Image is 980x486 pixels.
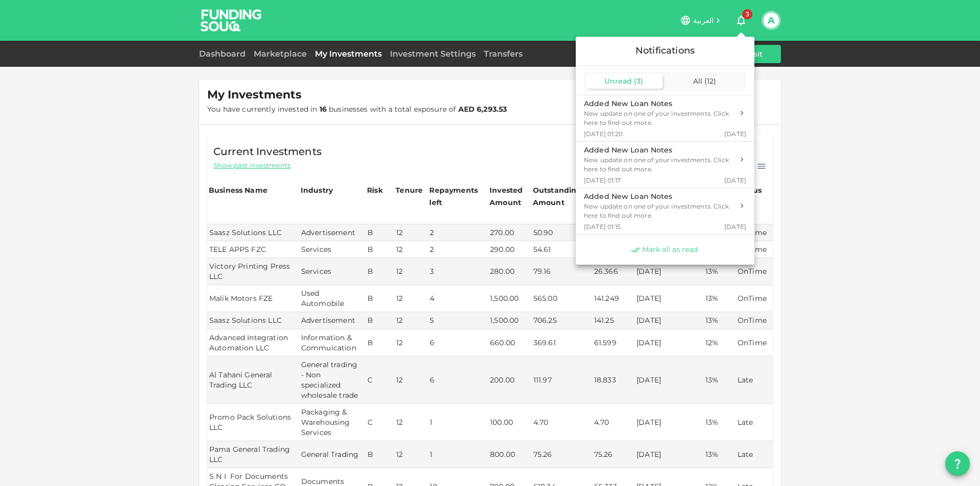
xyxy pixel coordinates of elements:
span: [DATE] 01:20 [584,130,623,138]
div: New update on one of your investments. Click here to find out more. [584,156,733,174]
span: Notifications [635,45,695,56]
span: [DATE] 01:17 [584,176,621,185]
div: New update on one of your investments. Click here to find out more. [584,109,733,127]
span: All [693,76,702,86]
span: Mark all as read [642,245,698,254]
span: [DATE] [724,130,746,138]
div: Added New Loan Notes [584,145,733,156]
div: New update on one of your investments. Click here to find out more. [584,202,733,220]
div: Added New Loan Notes [584,98,733,109]
span: [DATE] [724,176,746,185]
span: [DATE] 01:15 [584,222,621,231]
span: Unread [604,76,632,86]
span: ( 12 ) [704,76,716,86]
span: [DATE] [724,222,746,231]
div: Added New Loan Notes [584,191,733,202]
span: ( 3 ) [634,76,643,86]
